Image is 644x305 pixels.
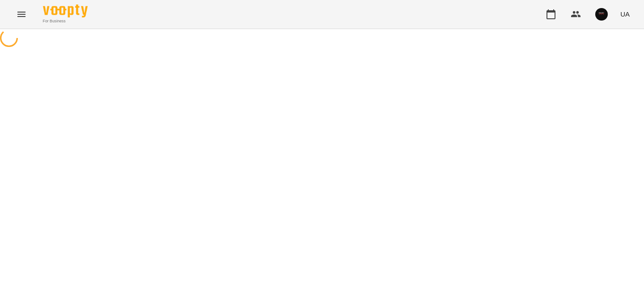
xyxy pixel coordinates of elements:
img: 5eed76f7bd5af536b626cea829a37ad3.jpg [595,8,608,21]
span: For Business [43,18,88,24]
span: UA [620,9,630,19]
button: UA [617,6,633,22]
img: Voopty Logo [43,4,88,17]
button: Menu [11,4,32,25]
